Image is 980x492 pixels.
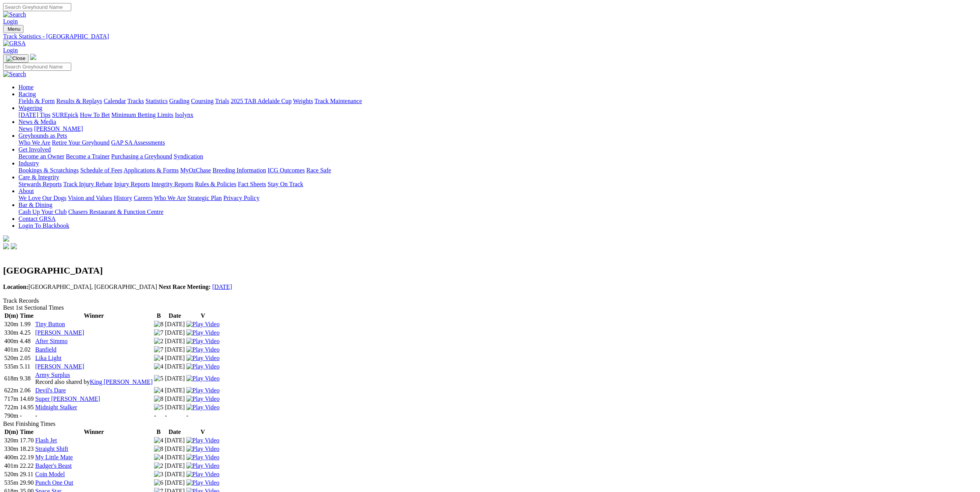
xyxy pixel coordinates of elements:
[3,63,71,71] input: Search
[18,153,977,160] div: Get Involved
[186,363,219,370] a: View replay
[35,471,65,477] a: Coin Model
[186,445,219,452] a: View replay
[154,355,163,362] img: 4
[165,338,185,344] text: [DATE]
[165,355,185,361] text: [DATE]
[164,312,185,320] th: Date
[35,454,73,460] a: My Little Mate
[20,471,33,477] text: 29.11
[154,445,163,452] img: 8
[18,222,69,229] a: Login To Blackbook
[154,428,164,436] th: B
[186,412,220,420] td: -
[223,195,260,201] a: Privacy Policy
[18,98,977,105] div: Racing
[20,329,30,336] text: 4.25
[35,437,57,444] a: Flash Jet
[186,395,219,402] a: View replay
[165,329,185,336] text: [DATE]
[165,321,185,327] text: [DATE]
[186,428,220,436] th: V
[20,363,30,370] text: 5.11
[4,363,18,370] td: 535m
[165,404,185,410] text: [DATE]
[114,181,150,187] a: Injury Reports
[238,181,266,187] a: Fact Sheets
[4,395,18,403] td: 717m
[164,412,185,420] td: -
[20,462,34,469] text: 22.22
[231,98,291,104] a: 2025 TAB Adelaide Cup
[174,153,203,160] a: Syndication
[154,346,163,353] img: 7
[3,265,977,276] h2: [GEOGRAPHIC_DATA]
[186,321,219,328] img: Play Video
[19,428,34,436] th: Time
[165,346,185,353] text: [DATE]
[35,387,66,394] a: Devil's Dare
[3,25,23,33] button: Toggle navigation
[134,195,152,201] a: Careers
[154,471,163,478] img: 3
[4,371,18,386] td: 618m
[18,105,42,111] a: Wagering
[186,437,219,444] img: Play Video
[154,437,163,444] img: 4
[18,125,977,132] div: News & Media
[165,445,185,452] text: [DATE]
[35,329,84,336] a: [PERSON_NAME]
[3,71,26,78] img: Search
[191,98,214,104] a: Coursing
[4,387,18,394] td: 622m
[169,98,189,104] a: Grading
[68,208,163,215] a: Chasers Restaurant & Function Centre
[3,420,977,427] div: Best Finishing Times
[3,54,28,63] button: Toggle navigation
[212,284,232,290] a: [DATE]
[18,208,977,215] div: Bar & Dining
[35,363,84,370] a: [PERSON_NAME]
[11,243,17,249] img: twitter.svg
[124,167,179,173] a: Applications & Forms
[18,195,977,202] div: About
[19,312,34,320] th: Time
[154,387,163,394] img: 4
[18,202,52,208] a: Bar & Dining
[20,375,30,382] text: 9.38
[175,112,193,118] a: Isolynx
[35,445,68,452] a: Straight Shift
[20,355,30,361] text: 2.05
[35,379,152,385] span: Record also shared by
[268,181,303,187] a: Stay On Track
[18,181,62,187] a: Stewards Reports
[20,479,34,486] text: 29.90
[35,372,70,378] a: Army Surplus
[90,379,152,385] a: King [PERSON_NAME]
[154,363,163,370] img: 4
[3,33,977,40] a: Track Statistics - [GEOGRAPHIC_DATA]
[215,98,229,104] a: Trials
[3,304,977,311] div: Best 1st Sectional Times
[165,375,185,382] text: [DATE]
[3,297,977,304] div: Track Records
[186,375,219,382] a: View replay
[111,153,172,160] a: Purchasing a Greyhound
[80,112,110,118] a: How To Bet
[18,84,34,90] a: Home
[68,195,112,201] a: Vision and Values
[293,98,313,104] a: Weights
[52,112,78,118] a: SUREpick
[4,354,18,362] td: 520m
[154,454,163,461] img: 4
[213,167,266,173] a: Breeding Information
[4,412,18,420] td: 790m
[3,284,28,290] b: Location:
[35,338,67,344] a: After Simmo
[18,146,51,153] a: Get Involved
[268,167,305,173] a: ICG Outcomes
[154,479,163,486] img: 6
[186,454,219,461] img: Play Video
[20,346,30,353] text: 2.02
[18,188,34,194] a: About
